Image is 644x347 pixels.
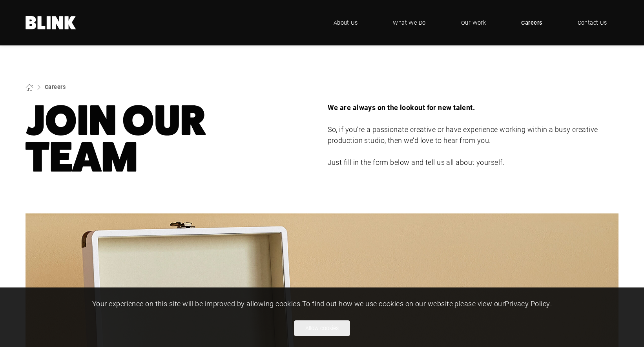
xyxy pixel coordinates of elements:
[505,299,550,308] a: Privacy Policy
[328,102,619,113] p: We are always on the lookout for new talent.
[461,18,486,27] span: Our Work
[334,18,358,27] span: About Us
[509,11,554,34] a: Careers
[578,18,607,27] span: Contact Us
[381,11,438,34] a: What We Do
[449,11,498,34] a: Our Work
[328,124,619,146] p: So, if you’re a passionate creative or have experience working within a busy creative production ...
[322,11,370,34] a: About Us
[92,299,552,308] span: Your experience on this site will be improved by allowing cookies. To find out how we use cookies...
[393,18,426,27] span: What We Do
[45,83,66,90] a: Careers
[294,320,350,336] button: Allow cookies
[566,11,619,34] a: Contact Us
[26,102,317,176] h1: Team
[328,157,619,168] p: Just fill in the form below and tell us all about yourself.
[521,18,542,27] span: Careers
[26,16,77,29] a: Home
[26,96,206,145] nobr: Join Our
